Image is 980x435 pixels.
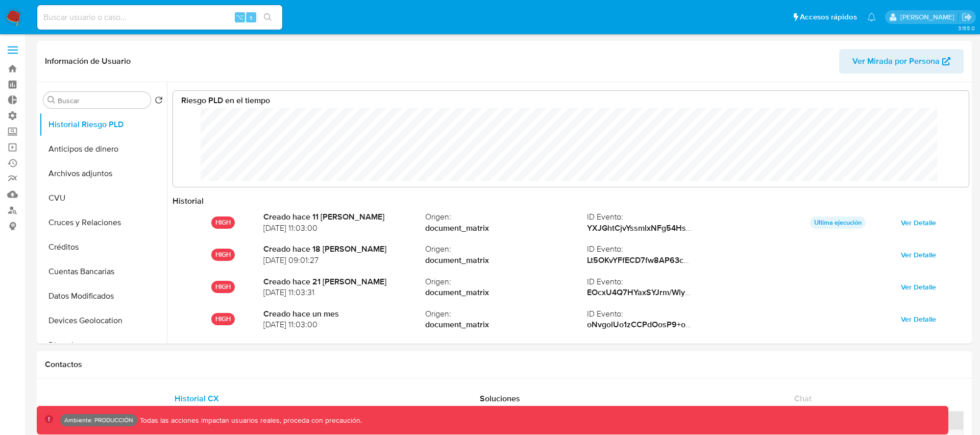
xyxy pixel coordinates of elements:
[39,235,167,259] button: Créditos
[962,12,972,22] a: Salir
[425,244,587,255] span: Origen :
[900,12,958,22] p: nicolas.tolosa@mercadolibre.com
[901,312,936,326] span: Ver Detalle
[263,211,425,223] strong: Creado hace 11 [PERSON_NAME]
[173,195,204,207] strong: Historial
[37,11,282,24] input: Buscar usuario o caso...
[425,319,587,330] strong: document_matrix
[45,56,131,66] h1: Información de Usuario
[894,279,943,295] button: Ver Detalle
[839,49,964,74] button: Ver Mirada por Persona
[39,259,167,284] button: Cuentas Bancarias
[263,255,425,266] span: [DATE] 09:01:27
[263,319,425,330] span: [DATE] 11:03:00
[250,12,253,22] span: s
[425,223,587,234] strong: document_matrix
[64,418,133,422] p: Ambiente: PRODUCCIÓN
[137,416,362,425] p: Todas las acciones impactan usuarios reales, proceda con precaución.
[425,211,587,223] span: Origen :
[480,393,520,404] span: Soluciones
[39,333,167,357] button: Direcciones
[181,94,270,106] strong: Riesgo PLD en el tiempo
[39,210,167,235] button: Cruces y Relaciones
[45,359,964,370] h1: Contactos
[263,223,425,234] span: [DATE] 11:03:00
[425,276,587,287] span: Origen :
[894,311,943,327] button: Ver Detalle
[263,276,425,287] strong: Creado hace 21 [PERSON_NAME]
[901,215,936,230] span: Ver Detalle
[175,393,219,404] span: Historial CX
[39,161,167,186] button: Archivos adjuntos
[587,308,749,320] span: ID Evento :
[587,211,749,223] span: ID Evento :
[901,280,936,294] span: Ver Detalle
[47,96,56,104] button: Buscar
[39,137,167,161] button: Anticipos de dinero
[894,247,943,263] button: Ver Detalle
[211,249,235,261] p: HIGH
[587,244,749,255] span: ID Evento :
[894,214,943,231] button: Ver Detalle
[425,287,587,298] strong: document_matrix
[263,308,425,320] strong: Creado hace un mes
[425,255,587,266] strong: document_matrix
[39,112,167,137] button: Historial Riesgo PLD
[39,308,167,333] button: Devices Geolocation
[155,96,163,107] button: Volver al orden por defecto
[901,248,936,262] span: Ver Detalle
[587,276,749,287] span: ID Evento :
[211,216,235,229] p: HIGH
[236,12,243,22] span: ⌥
[211,313,235,325] p: HIGH
[263,244,425,255] strong: Creado hace 18 [PERSON_NAME]
[257,10,278,25] button: search-icon
[425,308,587,320] span: Origen :
[800,12,857,22] span: Accesos rápidos
[39,284,167,308] button: Datos Modificados
[794,393,812,404] span: Chat
[58,96,146,105] input: Buscar
[39,186,167,210] button: CVU
[211,281,235,293] p: HIGH
[867,13,876,21] a: Notificaciones
[852,49,940,74] span: Ver Mirada por Persona
[263,287,425,298] span: [DATE] 11:03:31
[810,216,866,229] p: Ultima ejecución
